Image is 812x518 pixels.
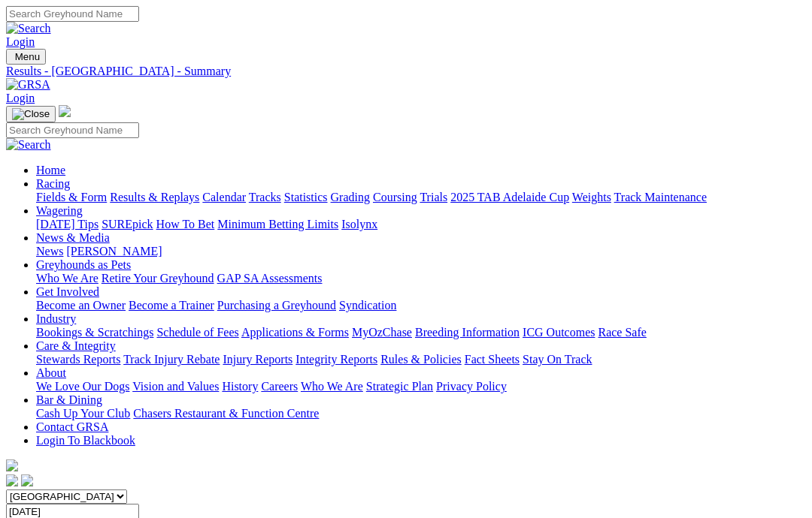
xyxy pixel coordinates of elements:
[101,272,214,285] a: Retire Your Greyhound
[331,191,370,203] a: Grading
[465,353,520,366] a: Fact Sheets
[129,299,214,312] a: Become a Trainer
[36,299,806,312] div: Get Involved
[36,218,98,230] a: [DATE] Tips
[339,299,396,312] a: Syndication
[366,380,433,393] a: Strategic Plan
[6,122,139,138] input: Search
[6,65,806,78] a: Results - [GEOGRAPHIC_DATA] - Summary
[223,353,292,366] a: Injury Reports
[373,191,417,203] a: Coursing
[6,6,139,22] input: Search
[36,420,108,433] a: Contact GRSA
[36,245,63,257] a: News
[436,380,507,393] a: Privacy Policy
[15,51,40,62] span: Menu
[36,191,806,204] div: Racing
[36,407,130,420] a: Cash Up Your Club
[36,339,116,352] a: Care & Integrity
[598,326,646,339] a: Race Safe
[36,245,806,258] div: News & Media
[6,35,35,48] a: Login
[36,272,98,285] a: Who We Are
[415,326,520,339] a: Breeding Information
[36,312,76,325] a: Industry
[156,326,238,339] a: Schedule of Fees
[36,434,135,447] a: Login To Blackbook
[36,164,65,176] a: Home
[217,299,336,312] a: Purchasing a Greyhound
[36,366,66,379] a: About
[36,299,126,312] a: Become an Owner
[133,407,319,420] a: Chasers Restaurant & Function Centre
[110,191,199,203] a: Results & Replays
[36,204,83,217] a: Wagering
[217,218,338,230] a: Minimum Betting Limits
[6,474,18,486] img: facebook.svg
[36,393,102,406] a: Bar & Dining
[249,191,281,203] a: Tracks
[59,105,71,117] img: logo-grsa-white.png
[36,353,806,366] div: Care & Integrity
[36,353,120,366] a: Stewards Reports
[6,459,18,471] img: logo-grsa-white.png
[36,326,153,339] a: Bookings & Scratchings
[614,191,707,203] a: Track Maintenance
[380,353,462,366] a: Rules & Policies
[523,353,592,366] a: Stay On Track
[295,353,377,366] a: Integrity Reports
[123,353,220,366] a: Track Injury Rebate
[352,326,412,339] a: MyOzChase
[572,191,611,203] a: Weights
[217,272,323,285] a: GAP SA Assessments
[36,177,70,190] a: Racing
[222,380,258,393] a: History
[101,218,153,230] a: SUREpick
[341,218,377,230] a: Isolynx
[301,380,363,393] a: Who We Are
[156,218,215,230] a: How To Bet
[21,474,33,486] img: twitter.svg
[36,285,99,298] a: Get Involved
[523,326,595,339] a: ICG Outcomes
[202,191,246,203] a: Calendar
[36,258,131,271] a: Greyhounds as Pets
[36,218,806,231] div: Wagering
[6,22,51,35] img: Search
[420,191,447,203] a: Trials
[241,326,349,339] a: Applications & Forms
[36,231,110,244] a: News & Media
[36,380,129,393] a: We Love Our Dogs
[36,380,806,393] div: About
[36,326,806,339] div: Industry
[36,191,107,203] a: Fields & Form
[6,78,50,92] img: GRSA
[261,380,298,393] a: Careers
[284,191,328,203] a: Statistics
[12,108,50,120] img: Close
[66,245,162,257] a: [PERSON_NAME]
[36,407,806,420] div: Bar & Dining
[6,138,51,152] img: Search
[36,272,806,285] div: Greyhounds as Pets
[132,380,219,393] a: Vision and Values
[6,106,56,122] button: Toggle navigation
[450,191,569,203] a: 2025 TAB Adelaide Cup
[6,92,35,104] a: Login
[6,49,46,65] button: Toggle navigation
